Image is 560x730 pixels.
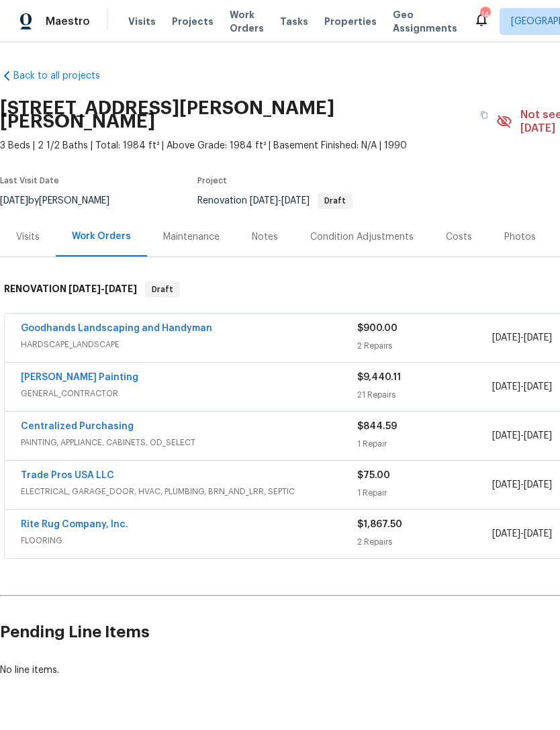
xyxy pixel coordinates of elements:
[252,230,278,244] div: Notes
[357,535,492,549] div: 2 Repairs
[72,230,131,243] div: Work Orders
[492,527,552,541] span: -
[128,15,156,28] span: Visits
[21,520,128,529] a: Rite Rug Company, Inc.
[357,520,402,529] span: $1,867.50
[472,103,496,127] button: Copy Address
[524,529,552,539] span: [DATE]
[21,436,357,449] span: PAINTING, APPLIANCE, CABINETS, OD_SELECT
[4,281,137,298] h6: RENOVATION
[492,431,520,441] span: [DATE]
[492,429,552,443] span: -
[324,15,377,28] span: Properties
[480,8,489,21] div: 14
[357,486,492,500] div: 1 Repair
[524,431,552,441] span: [DATE]
[21,324,212,333] a: Goodhands Landscaping and Handyman
[68,284,101,293] span: [DATE]
[21,422,134,431] a: Centralized Purchasing
[197,177,227,185] span: Project
[524,382,552,392] span: [DATE]
[357,339,492,353] div: 2 Repairs
[492,331,552,345] span: -
[21,373,138,382] a: [PERSON_NAME] Painting
[492,382,520,392] span: [DATE]
[492,529,520,539] span: [DATE]
[250,196,310,206] span: -
[281,196,310,206] span: [DATE]
[172,15,214,28] span: Projects
[280,17,308,26] span: Tasks
[21,471,114,480] a: Trade Pros USA LLC
[21,338,357,351] span: HARDSCAPE_LANDSCAPE
[446,230,472,244] div: Costs
[46,15,90,28] span: Maestro
[524,480,552,490] span: [DATE]
[504,230,536,244] div: Photos
[146,283,179,296] span: Draft
[250,196,278,206] span: [DATE]
[21,485,357,498] span: ELECTRICAL, GARAGE_DOOR, HVAC, PLUMBING, BRN_AND_LRR, SEPTIC
[524,333,552,343] span: [DATE]
[393,8,457,35] span: Geo Assignments
[21,387,357,400] span: GENERAL_CONTRACTOR
[68,284,137,293] span: -
[16,230,40,244] div: Visits
[319,197,351,205] span: Draft
[492,380,552,394] span: -
[357,437,492,451] div: 1 Repair
[163,230,220,244] div: Maintenance
[357,388,492,402] div: 21 Repairs
[357,324,398,333] span: $900.00
[105,284,137,293] span: [DATE]
[492,480,520,490] span: [DATE]
[197,196,353,206] span: Renovation
[21,534,357,547] span: FLOORING
[310,230,414,244] div: Condition Adjustments
[492,478,552,492] span: -
[357,373,401,382] span: $9,440.11
[492,333,520,343] span: [DATE]
[357,422,397,431] span: $844.59
[230,8,264,35] span: Work Orders
[357,471,390,480] span: $75.00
